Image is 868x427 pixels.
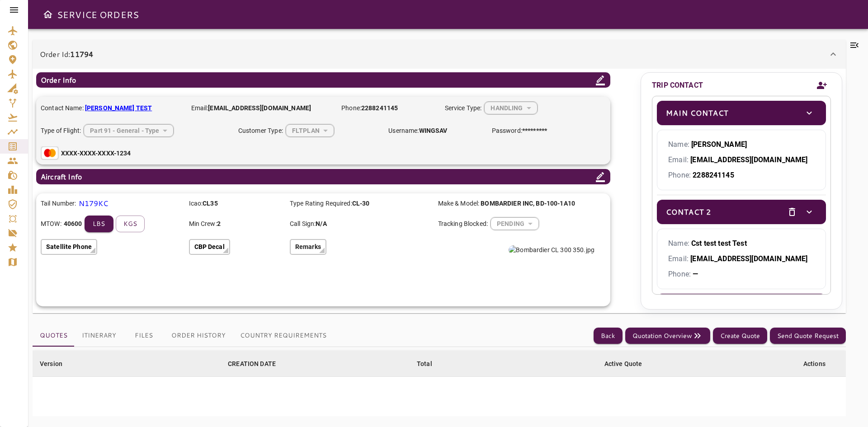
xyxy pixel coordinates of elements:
[666,206,711,217] p: Contact 2
[625,328,710,344] button: Quotation Overview
[164,325,233,347] button: Order History
[290,199,431,208] p: Type Rating Required:
[481,200,575,207] b: BOMBARDIER INC , BD-100-1A10
[41,216,182,232] div: MTOW:
[419,127,448,134] b: WINGSAV
[713,328,767,344] button: Create Quote
[85,216,113,232] button: lbs
[41,75,76,85] p: Order Info
[295,242,321,252] p: Remarks
[690,254,807,263] b: [EMAIL_ADDRESS][DOMAIN_NAME]
[61,150,131,157] b: XXXX-XXXX-XXXX-1234
[316,220,326,227] b: N/A
[668,238,815,249] p: Name:
[57,7,139,22] h6: SERVICE ORDERS
[604,358,654,369] span: Active Quote
[341,103,435,113] p: Phone:
[203,200,218,207] b: CL35
[39,5,57,23] button: Open drawer
[40,358,74,369] span: Version
[668,139,815,150] p: Name:
[233,325,334,347] button: Country Requirements
[33,325,75,347] button: Quotes
[417,358,432,369] div: Total
[594,328,623,344] button: Back
[693,171,734,179] b: 2288241145
[191,103,333,113] p: Email:
[813,75,831,96] button: Add new contact
[691,239,747,248] b: Cst test test Test
[33,40,846,69] div: Order Id:11794
[79,198,108,209] p: N179KC
[41,171,82,182] p: Aircraft Info
[40,358,62,369] div: Version
[668,170,815,181] p: Phone:
[484,96,537,120] div: HANDLING
[438,217,580,230] div: Tracking Blocked:
[690,155,807,164] b: [EMAIL_ADDRESS][DOMAIN_NAME]
[194,242,225,252] p: CBP Decal
[290,219,431,229] p: Call Sign:
[217,220,221,227] b: 2
[228,358,276,369] div: CREATION DATE
[445,101,539,115] div: Service Type:
[604,358,642,369] div: Active Quote
[784,204,800,220] button: delete
[770,328,846,344] button: Send Quote Request
[691,140,747,149] b: [PERSON_NAME]
[417,358,444,369] span: Total
[75,325,123,347] button: Itinerary
[123,325,164,347] button: Files
[85,104,152,112] b: [PERSON_NAME] TEST
[352,200,370,207] b: CL-30
[286,118,334,142] div: HANDLING
[802,204,817,220] button: toggle
[438,199,532,208] p: Make & Model:
[228,358,288,369] span: CREATION DATE
[693,270,698,278] b: —
[802,105,817,121] button: toggle
[361,104,398,112] b: 2288241145
[41,124,229,137] div: Type of Flight:
[33,325,334,347] div: basic tabs example
[46,242,92,252] p: Satellite Phone
[652,80,703,91] p: TRIP CONTACT
[189,219,283,229] p: Min Crew:
[116,216,145,232] button: kgs
[657,101,826,125] div: Main Contacttoggle
[492,126,547,136] p: Password:
[70,49,93,59] b: 11794
[509,245,594,254] img: Bombardier CL 300 350.jpg
[388,126,482,136] p: Username:
[238,124,380,137] div: Customer Type:
[189,199,283,208] p: Icao:
[491,212,539,236] div: HANDLING
[668,269,815,280] p: Phone:
[666,108,728,118] p: Main Contact
[657,200,826,224] div: Contact 2deletetoggle
[41,146,59,160] img: Mastercard
[208,104,311,112] b: [EMAIL_ADDRESS][DOMAIN_NAME]
[33,69,846,313] div: Order Id:11794
[668,253,815,264] p: Email:
[40,49,93,60] p: Order Id:
[657,294,826,318] div: Contact 3deletetoggle
[668,155,815,165] p: Email:
[84,118,174,142] div: HANDLING
[64,219,82,228] b: 40600
[41,199,76,208] p: Tail Number:
[41,103,182,113] p: Contact Name:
